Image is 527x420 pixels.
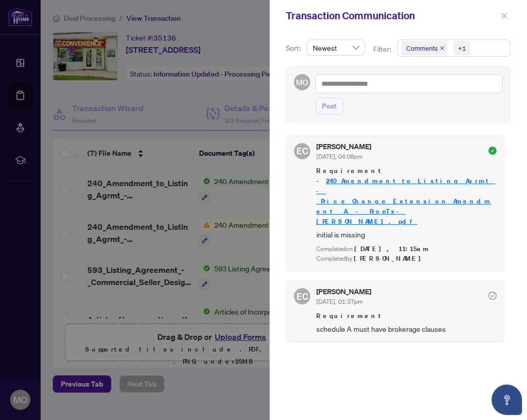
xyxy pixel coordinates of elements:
[488,292,497,300] span: check-circle
[402,41,447,55] span: Comments
[316,153,363,160] span: [DATE], 04:08pm
[488,147,497,155] span: check-circle
[406,43,438,53] span: Comments
[316,244,497,254] div: Completed on
[354,244,430,253] span: [DATE], 11:15am
[491,384,522,415] button: Open asap
[316,288,371,295] h5: [PERSON_NAME]
[316,143,371,150] h5: [PERSON_NAME]
[316,166,497,227] span: Requirement -
[297,289,308,303] span: EC
[286,43,303,54] p: Sort:
[458,43,466,53] div: +1
[354,254,426,263] span: [PERSON_NAME]
[313,40,359,55] span: Newest
[501,12,508,19] span: close
[316,254,497,264] div: Completed by
[286,8,498,23] div: Transaction Communication
[316,298,363,305] span: [DATE], 01:37pm
[316,323,497,335] span: schedule A must have brokerage clauses
[373,44,392,55] p: Filter:
[296,77,308,88] span: MO
[316,311,497,321] span: Requirement
[316,229,497,240] span: initial is missing
[440,46,445,51] span: close
[316,177,495,226] a: 240_Amendment_to_Listing_Agrmt_-_Price_Change_Extension_Amendment__A__-_PropTx-[PERSON_NAME].pdf
[297,144,308,158] span: EC
[315,97,343,115] button: Post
